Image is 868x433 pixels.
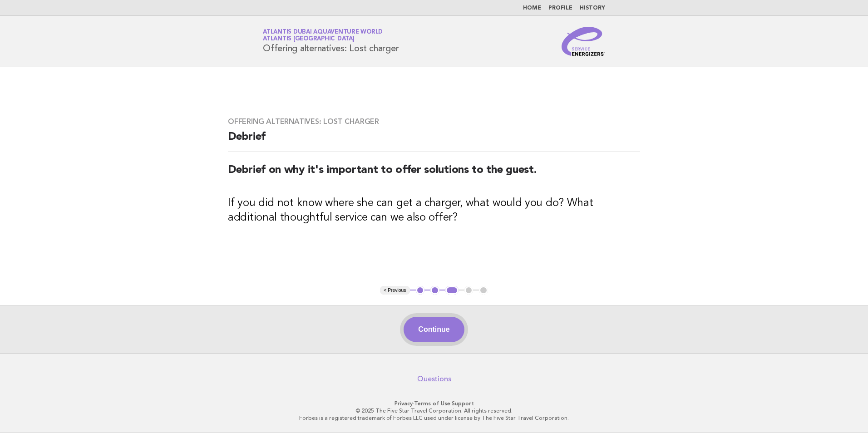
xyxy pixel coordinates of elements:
[156,400,712,407] p: · ·
[263,29,383,42] a: Atlantis Dubai Aquaventure WorldAtlantis [GEOGRAPHIC_DATA]
[417,374,451,384] a: Questions
[263,30,399,53] h1: Offering alternatives: Lost charger
[228,130,640,152] h2: Debrief
[414,400,450,407] a: Terms of Use
[548,5,572,11] a: Profile
[452,400,474,407] a: Support
[445,286,459,295] button: 3
[430,286,439,295] button: 2
[404,317,464,342] button: Continue
[156,414,712,422] p: Forbes is a registered trademark of Forbes LLC used under license by The Five Star Travel Corpora...
[228,117,640,126] h3: Offering alternatives: Lost charger
[580,5,605,11] a: History
[228,163,640,185] h2: Debrief on why it's important to offer solutions to the guest.
[263,36,355,42] span: Atlantis [GEOGRAPHIC_DATA]
[523,5,541,11] a: Home
[228,196,640,225] h3: If you did not know where she can get a charger, what would you do? What additional thoughtful se...
[380,286,409,295] button: < Previous
[562,27,605,56] img: Service Energizers
[156,407,712,414] p: © 2025 The Five Star Travel Corporation. All rights reserved.
[395,400,413,407] a: Privacy
[416,286,425,295] button: 1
